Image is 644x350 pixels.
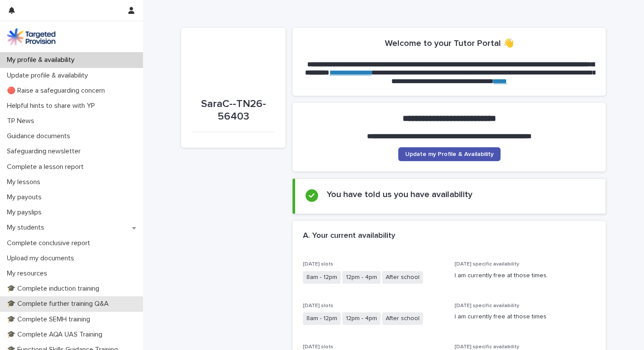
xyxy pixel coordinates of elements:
[3,315,97,324] p: 🎓 Complete SEMH training
[3,102,102,110] p: Helpful hints to share with YP
[303,231,395,241] h2: A. Your current availability
[385,38,514,49] h2: Welcome to your Tutor Portal 👋
[192,98,275,123] p: SaraC--TN26-56403
[3,147,88,156] p: Safeguarding newsletter
[3,163,91,171] p: Complete a lesson report
[3,178,47,186] p: My lessons
[3,254,81,262] p: Upload my documents
[3,56,81,64] p: My profile & availability
[3,87,112,95] p: 🔴 Raise a safeguarding concern
[3,239,97,247] p: Complete conclusive report
[3,331,109,339] p: 🎓 Complete AQA UAS Training
[455,344,519,350] span: [DATE] specific availability
[342,271,381,284] span: 12pm - 4pm
[303,312,341,325] span: 8am - 12pm
[7,28,55,45] img: M5nRWzHhSzIhMunXDL62
[327,189,472,200] h2: You have told us you have availability
[455,262,519,267] span: [DATE] specific availability
[3,285,106,293] p: 🎓 Complete induction training
[3,300,116,308] p: 🎓 Complete further training Q&A
[3,193,49,201] p: My payouts
[303,344,333,350] span: [DATE] slots
[398,147,501,161] a: Update my Profile & Availability
[3,224,51,232] p: My students
[455,303,519,308] span: [DATE] specific availability
[303,262,333,267] span: [DATE] slots
[382,312,423,325] span: After school
[405,151,494,157] span: Update my Profile & Availability
[3,117,41,125] p: TP News
[3,208,49,217] p: My payslips
[303,271,341,284] span: 8am - 12pm
[455,312,596,321] p: I am currently free at those times
[303,303,333,308] span: [DATE] slots
[3,269,54,278] p: My resources
[3,71,95,80] p: Update profile & availability
[3,132,77,140] p: Guidance documents
[455,271,596,280] p: I am currently free at those times.
[342,312,381,325] span: 12pm - 4pm
[382,271,423,284] span: After school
